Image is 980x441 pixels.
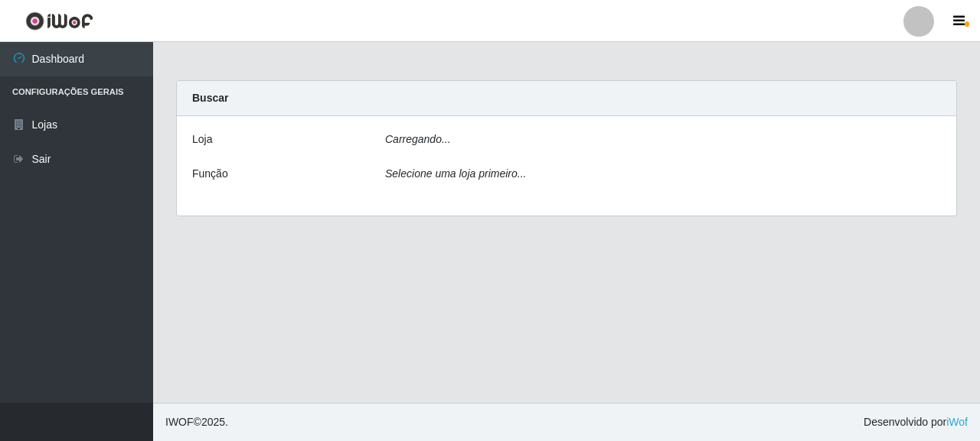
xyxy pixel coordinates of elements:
span: Desenvolvido por [864,414,968,430]
span: IWOF [165,416,194,428]
i: Carregando... [385,133,451,145]
label: Loja [192,131,212,148]
a: iWof [946,416,968,428]
span: © 2025 . [165,414,228,430]
strong: Buscar [192,92,228,104]
img: CoreUI Logo [25,11,93,31]
label: Função [192,166,228,182]
i: Selecione uma loja primeiro... [385,167,526,180]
